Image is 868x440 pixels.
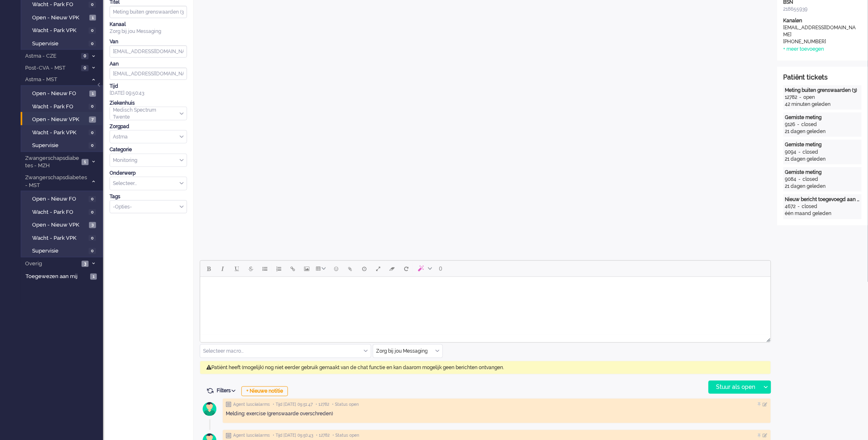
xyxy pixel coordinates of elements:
[24,39,102,48] a: Supervisie 0
[233,402,270,407] span: Agent lusciialarms
[32,195,87,203] span: Open - Nieuw FO
[32,90,87,98] span: Open - Nieuw FO
[32,27,87,35] span: Wacht - Park VPK
[785,114,860,121] div: Gemiste meting
[332,433,359,439] span: • Status open
[32,247,87,255] span: Supervisie
[226,433,232,439] img: ic_note_grey.svg
[24,246,102,255] a: Supervisie 0
[273,433,313,439] span: • Tijd [DATE] 09:50:43
[24,174,88,189] span: Zwangerschapsdiabetes - MST
[32,116,87,124] span: Open - Nieuw VPK
[785,94,798,101] div: 12782
[32,221,87,229] span: Open - Nieuw VPK
[81,65,89,71] span: 0
[272,262,286,276] button: Numbered list
[24,76,88,84] span: Astma - MST
[24,128,102,137] a: Wacht - Park VPK 0
[273,402,313,407] span: • Tijd [DATE] 09:51:47
[804,94,815,101] div: open
[24,102,102,111] a: Wacht - Park FO 0
[785,141,860,148] div: Gemiste meting
[110,193,187,200] div: Tags
[89,196,96,202] span: 0
[803,176,819,183] div: closed
[785,210,860,217] div: één maand geleden
[199,399,220,419] img: avatar
[785,169,860,176] div: Gemiste meting
[709,381,760,393] div: Stuur als open
[89,28,96,34] span: 0
[110,100,187,107] div: Ziekenhuis
[202,262,216,276] button: Bold
[217,388,239,393] span: Filters
[226,402,232,407] img: ic_note_grey.svg
[110,83,187,97] div: [DATE] 09:50:43
[803,149,819,156] div: closed
[110,28,187,35] div: Zorg bij jou Messaging
[89,130,96,136] span: 0
[24,89,102,98] a: Open - Nieuw FO 1
[110,21,187,28] div: Kanaal
[32,103,87,111] span: Wacht - Park FO
[32,40,87,48] span: Supervisie
[24,271,103,281] a: Toegewezen aan mij 1
[32,129,87,137] span: Wacht - Park VPK
[764,335,771,342] div: Resize
[82,159,89,165] span: 1
[300,262,314,276] button: Insert/edit image
[258,262,272,276] button: Bullet list
[785,101,860,108] div: 42 minuten geleden
[32,234,87,242] span: Wacht - Park VPK
[89,235,96,241] span: 0
[24,115,102,124] a: Open - Nieuw VPK 7
[32,1,87,9] span: Wacht - Park FO
[797,149,803,156] div: -
[89,15,96,21] span: 1
[343,262,357,276] button: Add attachment
[81,53,89,59] span: 0
[24,64,79,72] span: Post-CVA - MST
[200,361,771,374] div: Patiënt heeft (mogelijk) nog niet eerder gebruik gemaakt van de chat functie en kan daarom mogeli...
[802,203,818,210] div: closed
[230,262,244,276] button: Underline
[785,196,860,203] div: Nieuw bericht toegevoegd aan gesprek
[784,73,862,82] div: Patiënt tickets
[784,24,858,38] div: [EMAIL_ADDRESS][DOMAIN_NAME]
[798,94,804,101] div: -
[784,6,862,13] div: 218655939
[32,142,87,150] span: Supervisie
[385,262,399,276] button: Clear formatting
[32,14,87,22] span: Open - Nieuw VPK
[332,402,359,407] span: • Status open
[89,41,96,47] span: 0
[435,262,446,276] button: 0
[32,208,87,216] span: Wacht - Park FO
[286,262,300,276] button: Insert/edit link
[371,262,385,276] button: Fullscreen
[785,128,860,135] div: 21 dagen geleden
[24,154,79,170] span: Zwangerschapsdiabetes - MZH
[24,207,102,216] a: Wacht - Park FO 0
[110,170,187,177] div: Onderwerp
[24,52,79,60] span: Astma - CZE
[244,262,258,276] button: Strikethrough
[26,273,88,281] span: Toegewezen aan mij
[785,176,797,183] div: 9084
[24,233,102,242] a: Wacht - Park VPK 0
[89,117,96,123] span: 7
[785,203,796,210] div: 4672
[110,38,187,45] div: Van
[200,277,771,335] iframe: Rich Text Area
[314,262,329,276] button: Table
[24,26,102,35] a: Wacht - Park VPK 0
[784,17,862,24] div: Kanalen
[785,156,860,163] div: 21 dagen geleden
[329,262,343,276] button: Emoticons
[89,248,96,254] span: 0
[110,123,187,130] div: Zorgpad
[110,61,187,68] div: Aan
[24,220,102,229] a: Open - Nieuw VPK 3
[316,433,330,439] span: • 12782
